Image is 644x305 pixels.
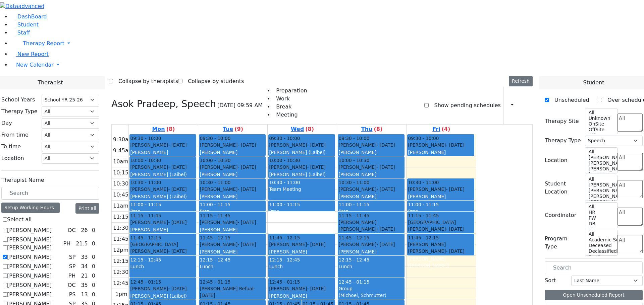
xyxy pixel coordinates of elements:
[38,79,63,87] span: Therapist
[168,248,186,254] span: - [DATE]
[1,119,12,127] label: Day
[588,221,613,227] option: DB
[338,157,369,164] span: 10:00 - 10:30
[588,237,613,243] option: Academic Support
[112,268,139,276] div: 12:30pm
[307,164,325,170] span: - [DATE]
[618,153,643,171] textarea: Search
[269,234,300,241] span: 11:45 - 12:15
[269,257,300,262] span: 12:15 - 12:45
[289,125,315,134] a: September 24, 2025
[237,186,256,192] span: - [DATE]
[618,113,643,132] textarea: Search
[338,285,404,292] div: Group
[130,171,196,178] div: [PERSON_NAME] (Laibel)
[305,125,314,133] label: (8)
[269,180,300,185] span: 10:30 - 11:00
[269,285,334,292] div: [PERSON_NAME]
[11,37,644,50] a: Therapy Report
[588,116,613,121] option: Unknown
[509,76,533,86] button: Refresh
[588,160,613,166] option: [PERSON_NAME] 4
[11,13,47,20] a: DashBoard
[112,213,139,221] div: 11:15am
[130,279,161,285] span: 12:45 - 01:15
[408,135,439,142] span: 09:30 - 10:00
[79,291,89,299] div: 13
[545,235,581,251] label: Program Type
[588,204,613,210] option: All
[130,135,161,142] span: 09:30 - 10:00
[200,142,265,148] div: [PERSON_NAME]
[618,208,643,226] textarea: Search
[618,235,643,253] textarea: Search
[588,166,613,172] option: [PERSON_NAME] 3
[168,142,186,148] span: - [DATE]
[130,212,161,219] span: 11:15 - 11:45
[130,234,161,241] span: 11:45 - 12:15
[307,286,325,291] span: - [DATE]
[338,248,404,255] div: [PERSON_NAME]
[200,248,265,255] div: [PERSON_NAME]
[221,125,245,134] a: September 23, 2025
[91,291,97,299] div: 0
[168,186,186,192] span: - [DATE]
[168,286,186,291] span: - [DATE]
[549,95,589,105] label: Unscheduled
[408,255,473,269] div: [PERSON_NAME] ([PERSON_NAME])
[446,226,464,232] span: - [DATE]
[408,142,473,148] div: [PERSON_NAME]
[17,51,49,57] span: New Report
[583,79,604,87] span: Student
[1,143,21,151] label: To time
[112,246,130,254] div: 12pm
[588,133,613,138] option: WP
[269,164,334,170] div: [PERSON_NAME]
[588,127,613,133] option: OffSite
[273,103,307,111] li: Break
[269,157,300,164] span: 10:00 - 10:30
[269,248,334,255] div: [PERSON_NAME]
[338,292,404,299] div: (Michoel, Schmutter)
[588,231,613,237] option: All
[130,219,196,226] div: [PERSON_NAME]
[588,149,613,155] option: All
[91,262,97,271] div: 0
[130,179,161,186] span: 10:30 - 11:00
[200,208,265,215] div: Prep
[17,21,39,28] span: Student
[60,240,73,248] div: PH
[130,149,196,163] div: [PERSON_NAME] ([PERSON_NAME])
[200,226,265,240] div: [PERSON_NAME] ([PERSON_NAME])
[1,154,24,162] label: Location
[7,253,52,261] label: [PERSON_NAME]
[75,203,99,214] button: Print all
[338,208,404,215] div: Prep
[130,263,196,270] div: Lunch
[273,111,307,119] li: Meeting
[130,164,196,170] div: [PERSON_NAME]
[112,257,139,265] div: 12:15pm
[91,240,97,248] div: 0
[200,135,230,142] span: 09:30 - 10:00
[446,142,464,148] span: - [DATE]
[112,136,135,144] div: 9:30am
[112,202,130,210] div: 11am
[517,100,520,111] div: Report
[269,135,300,142] span: 09:30 - 10:00
[16,62,54,68] span: New Calendar
[11,29,30,36] a: Staff
[408,179,439,186] span: 10:30 - 11:00
[200,263,265,270] div: Lunch
[338,171,404,178] div: [PERSON_NAME]
[338,186,404,193] div: [PERSON_NAME]
[338,241,404,248] div: [PERSON_NAME]
[130,226,196,233] div: [PERSON_NAME]
[545,211,576,219] label: Coordinator
[130,208,196,215] div: Prep
[1,203,60,213] div: Setup Working Hours
[17,13,47,20] span: DashBoard
[79,226,89,234] div: 26
[588,254,613,260] option: Declines
[338,149,404,156] div: [PERSON_NAME]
